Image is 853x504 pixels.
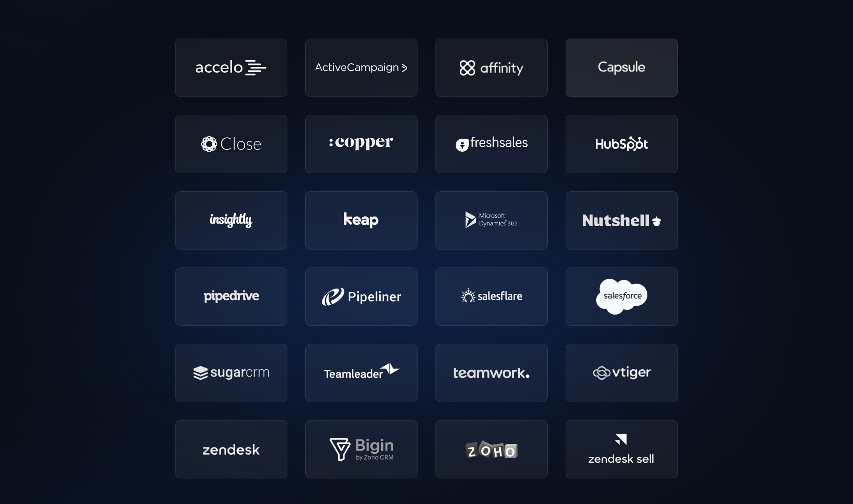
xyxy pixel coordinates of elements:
[460,202,524,238] img: Microsoft Dynamic 365 Sales CRM
[198,284,265,309] img: Pipedrive CRM
[321,351,401,395] img: Teamleader CRM
[203,444,260,455] img: Zendesk CRM
[445,359,538,386] img: Teamwork CRM
[598,61,645,75] img: Capsule CRM
[456,136,528,152] img: Freshsales CRM
[457,279,526,315] img: Salesflare CRM
[580,429,664,469] img: Zendesk Sell CRM
[330,138,393,150] img: Copper CRM
[460,60,523,76] img: Affinity CRM
[210,213,253,228] img: Insightly CRM
[583,215,661,226] img: Nutshell CRM
[596,279,648,315] img: Salesforce CRM
[193,366,269,380] img: Sugar CRM
[344,212,379,228] img: Keap CRM
[316,63,407,73] img: Active Campaign
[593,366,651,380] img: Vtiger CRM
[596,136,648,152] img: Hubspot CRM
[321,421,402,478] img: Bigin CRM
[466,440,518,458] img: Zoho CRM
[201,136,261,152] img: Close CRM
[196,60,267,75] img: Accelo
[322,288,401,306] img: Pipeliner CRM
